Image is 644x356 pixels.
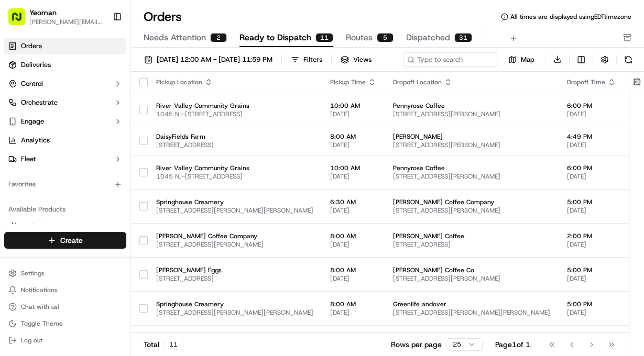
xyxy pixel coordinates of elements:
button: Fleet [4,151,126,168]
a: Deliveries [4,57,126,73]
span: [PERSON_NAME] [393,132,550,141]
button: Engage [4,113,126,130]
span: [STREET_ADDRESS][PERSON_NAME] [393,172,550,181]
div: Pickup Time [330,78,376,86]
button: Yeoman [29,7,57,18]
span: [STREET_ADDRESS][PERSON_NAME] [393,206,550,215]
span: 8:00 AM [330,132,376,141]
span: Create [60,235,83,246]
span: Analytics [21,136,50,145]
button: Create [4,232,126,249]
span: [STREET_ADDRESS][PERSON_NAME] [393,141,550,149]
span: 5:00 PM [567,300,616,308]
div: 💻 [89,152,97,161]
span: Ready to Dispatch [239,31,311,44]
span: Deliveries [21,60,51,70]
span: Springhouse Creamery [156,198,313,206]
span: Fleet [21,154,36,164]
div: Favorites [4,176,126,193]
div: Dropoff Location [393,78,550,86]
a: Analytics [4,132,126,149]
span: [DATE] 12:00 AM - [DATE] 11:59 PM [157,55,272,64]
span: [DATE] [567,141,616,149]
span: Views [353,55,372,64]
div: 31 [454,33,472,42]
span: Routes [346,31,373,44]
span: Engage [21,117,44,126]
button: Log out [4,333,126,348]
span: [DATE] [330,110,376,118]
span: 6:00 PM [567,102,616,110]
span: River Valley Community Grains [156,102,313,110]
span: 2:00 PM [567,232,616,240]
a: Orders [4,38,126,54]
input: Got a question? Start typing here... [27,67,189,78]
span: 8:00 AM [330,266,376,274]
span: Chat with us! [21,303,59,311]
span: Toggle Theme [21,319,63,328]
span: 6:00 PM [567,164,616,172]
span: All times are displayed using EDT timezone [510,13,631,21]
input: Type to search [403,52,497,67]
p: Welcome 👋 [10,41,191,58]
span: [DATE] [330,206,376,215]
button: [PERSON_NAME][EMAIL_ADDRESS][DOMAIN_NAME] [29,18,104,26]
button: Map [501,53,541,66]
div: 2 [210,33,227,42]
span: 1045 NJ-[STREET_ADDRESS] [156,172,313,181]
span: [DATE] [330,172,376,181]
span: [DATE] [330,308,376,317]
span: 8:00 AM [330,232,376,240]
span: [PERSON_NAME] Coffee Co [393,266,550,274]
button: Chat with us! [4,299,126,314]
span: 4:49 PM [567,132,616,141]
span: Pylon [104,177,127,185]
button: Views [336,52,376,67]
div: Filters [303,55,322,64]
div: Pickup Location [156,78,313,86]
span: [PERSON_NAME] Coffee Company [393,198,550,206]
a: 📗Knowledge Base [6,147,84,166]
span: [DATE] [330,141,376,149]
span: [DATE] [567,206,616,215]
a: Nash AI [8,221,122,231]
div: 5 [377,33,394,42]
button: Yeoman[PERSON_NAME][EMAIL_ADDRESS][DOMAIN_NAME] [4,4,108,29]
span: 5:00 PM [567,198,616,206]
span: [DATE] [567,240,616,249]
span: API Documentation [99,151,168,162]
div: 11 [315,33,333,42]
span: Notifications [21,286,58,294]
img: Nash [10,10,31,31]
span: Pennyrose Coffee [393,164,550,172]
p: Rows per page [391,339,442,350]
div: Page 1 of 1 [495,339,530,350]
span: 5:00 PM [567,266,616,274]
span: River Valley Community Grains [156,164,313,172]
div: 📗 [10,152,19,161]
div: Start new chat [36,99,172,110]
div: We're available if you need us! [36,110,133,118]
div: 11 [163,339,183,350]
div: Dropoff Time [567,78,616,86]
span: Settings [21,269,45,277]
button: Toggle Theme [4,316,126,331]
span: [STREET_ADDRESS] [156,274,313,283]
a: Powered byPylon [74,176,127,185]
span: 1045 NJ-[STREET_ADDRESS] [156,110,313,118]
div: Available Products [4,201,126,218]
span: [STREET_ADDRESS][PERSON_NAME][PERSON_NAME] [393,308,550,317]
div: Total [144,339,183,350]
span: 10:00 AM [330,164,376,172]
span: Needs Attention [144,31,206,44]
button: Filters [286,52,327,67]
a: 💻API Documentation [84,147,172,166]
span: Dispatched [406,31,450,44]
span: [PERSON_NAME] Coffee Company [156,232,313,240]
span: Nash AI [21,221,45,231]
span: [STREET_ADDRESS][PERSON_NAME] [156,240,313,249]
button: Settings [4,266,126,281]
span: [PERSON_NAME] Coffee [393,232,550,240]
